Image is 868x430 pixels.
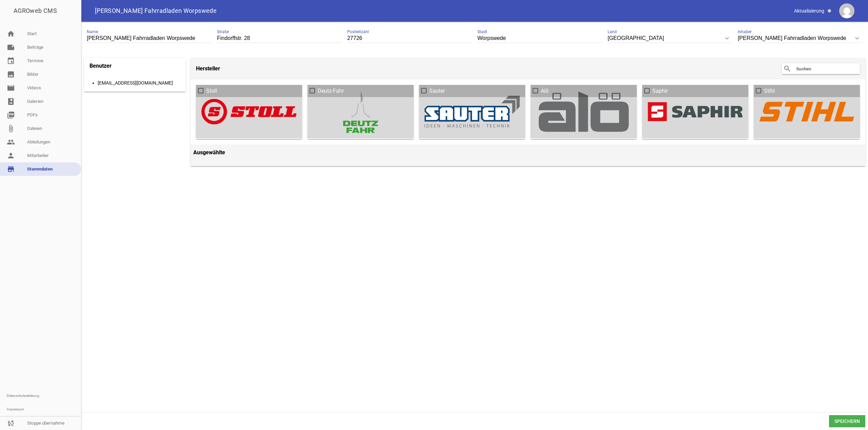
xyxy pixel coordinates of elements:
[7,111,15,119] i: picture_as_pdf
[541,87,549,95] span: Alö
[7,165,15,173] i: store_mall_directory
[7,97,15,106] i: photo_album
[193,147,863,158] h4: Ausgewählte
[852,33,863,44] i: keyboard_arrow_down
[7,125,15,133] i: attach_file
[7,70,15,78] i: image
[783,65,791,73] i: search
[429,87,445,95] span: Sauter
[722,33,732,44] i: keyboard_arrow_down
[318,87,344,95] span: Deutz-Fahr
[795,65,850,73] input: Suchen
[829,415,865,427] span: Speichern
[652,87,668,95] span: Saphir
[206,87,217,95] span: Stoll
[7,43,15,51] i: note
[7,57,15,65] i: event
[7,152,15,160] i: person
[98,79,181,87] div: [EMAIL_ADDRESS][DOMAIN_NAME]
[7,84,15,92] i: movie
[95,8,217,14] span: [PERSON_NAME] Fahrradladen Worpswede
[90,61,112,71] h4: Benutzer
[764,87,775,95] span: Stihl
[7,30,15,38] i: home
[7,138,15,146] i: people
[196,63,220,74] h4: Hersteller
[7,419,15,427] i: sync_disabled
